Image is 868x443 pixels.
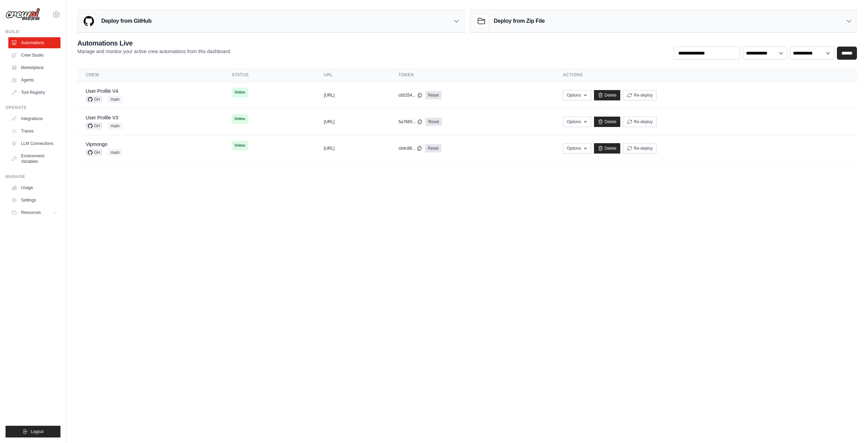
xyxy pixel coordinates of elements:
th: Status [224,68,316,82]
button: cb5254... [398,92,422,98]
span: main [108,96,122,103]
button: Options [563,117,591,127]
a: Delete [594,143,621,154]
span: GH [86,149,102,156]
span: Online [232,141,248,150]
button: Re-deploy [623,143,657,154]
div: Manage [6,174,60,179]
span: GH [86,122,102,129]
a: LLM Connections [8,138,60,149]
th: Token [390,68,555,82]
a: Vipmongo [86,141,107,147]
a: Marketplace [8,62,60,73]
a: Agents [8,75,60,86]
iframe: Chat Widget [833,410,868,443]
button: Re-deploy [623,117,657,127]
a: Delete [594,90,621,100]
a: Reset [425,91,442,99]
a: Usage [8,182,60,193]
img: GitHub Logo [82,14,96,28]
button: Re-deploy [623,90,657,100]
button: Logout [6,426,60,437]
div: Build [6,29,60,35]
span: GH [86,96,102,103]
div: Widget de chat [833,410,868,443]
span: Online [232,114,248,124]
button: Resources [8,207,60,218]
span: Resources [21,210,41,215]
th: Actions [555,68,857,82]
button: cb4c88... [398,146,422,151]
a: Reset [425,118,442,126]
button: Options [563,90,591,100]
a: Crew Studio [8,50,60,61]
p: Manage and monitor your active crew automations from this dashboard. [77,48,231,55]
img: Logo [6,8,40,21]
a: User Profile V4 [86,88,118,94]
h2: Automations Live [77,38,231,48]
span: Logout [31,429,44,434]
div: Operate [6,105,60,110]
a: Automations [8,37,60,48]
a: Tool Registry [8,87,60,98]
th: URL [315,68,390,82]
h3: Deploy from GitHub [101,17,151,25]
th: Crew [77,68,224,82]
a: Delete [594,117,621,127]
button: Options [563,143,591,154]
a: Traces [8,126,60,137]
span: main [108,122,122,129]
span: main [108,149,122,156]
a: Settings [8,195,60,206]
h3: Deploy from Zip File [494,17,545,25]
a: Environment Variables [8,150,60,167]
button: 5a7665... [398,119,423,125]
a: User Profile V3 [86,115,118,120]
a: Integrations [8,113,60,124]
span: Online [232,88,248,97]
a: Reset [425,144,441,152]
